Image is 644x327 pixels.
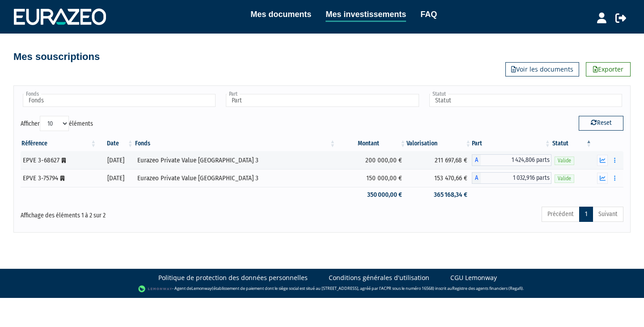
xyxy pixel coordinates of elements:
img: 1732889491-logotype_eurazeo_blanc_rvb.png [14,8,106,25]
div: Affichage des éléments 1 à 2 sur 2 [21,206,264,220]
div: Eurazeo Private Value [GEOGRAPHIC_DATA] 3 [137,174,333,183]
th: Statut : activer pour trier la colonne par ordre d&eacute;croissant [551,136,593,151]
h4: Mes souscriptions [13,51,100,62]
div: [DATE] [100,174,131,183]
span: 1 032,916 parts [481,172,551,184]
a: Mes documents [250,8,311,21]
img: logo-lemonway.png [138,285,173,293]
a: 1 [579,207,593,222]
td: 350 000,00 € [336,187,407,203]
div: Eurazeo Private Value [GEOGRAPHIC_DATA] 3 [137,156,333,165]
th: Part: activer pour trier la colonne par ordre croissant [472,136,551,151]
a: Exporter [586,62,631,76]
th: Référence : activer pour trier la colonne par ordre croissant [21,136,97,151]
select: Afficheréléments [40,116,69,131]
div: EPVE 3-68627 [23,156,94,165]
a: CGU Lemonway [450,273,497,282]
div: A - Eurazeo Private Value Europe 3 [472,154,551,166]
span: 1 424,806 parts [481,154,551,166]
a: Suivant [593,207,623,222]
a: Politique de protection des données personnelles [158,273,308,282]
td: 150 000,00 € [336,169,407,187]
td: 153 470,66 € [407,169,472,187]
a: Voir les documents [505,62,579,76]
div: EPVE 3-75794 [23,174,94,183]
th: Fonds: activer pour trier la colonne par ordre croissant [134,136,336,151]
div: - Agent de (établissement de paiement dont le siège social est situé au [STREET_ADDRESS], agréé p... [9,285,635,293]
th: Montant: activer pour trier la colonne par ordre croissant [336,136,407,151]
a: Précédent [542,207,580,222]
i: [Français] Personne morale [60,176,64,181]
td: 200 000,00 € [336,151,407,169]
div: [DATE] [100,156,131,165]
a: Conditions générales d'utilisation [329,273,429,282]
a: Registre des agents financiers (Regafi) [452,285,523,291]
i: [Français] Personne morale [62,158,66,163]
a: Lemonway [191,285,212,291]
td: 365 168,34 € [407,187,472,203]
span: A [472,154,481,166]
a: FAQ [420,8,437,21]
div: A - Eurazeo Private Value Europe 3 [472,172,551,184]
span: Valide [555,157,574,165]
th: Valorisation: activer pour trier la colonne par ordre croissant [407,136,472,151]
span: Valide [555,174,574,183]
td: 211 697,68 € [407,151,472,169]
label: Afficher éléments [21,116,93,131]
span: A [472,172,481,184]
th: Date: activer pour trier la colonne par ordre croissant [97,136,134,151]
a: Mes investissements [326,8,406,22]
button: Reset [579,116,623,130]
